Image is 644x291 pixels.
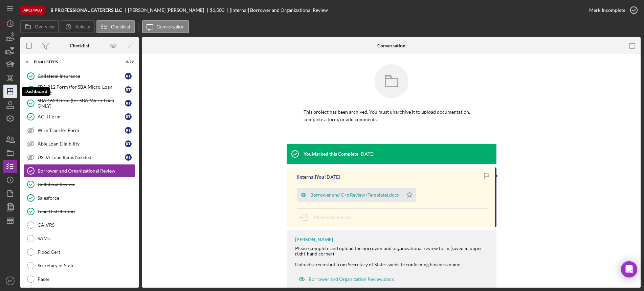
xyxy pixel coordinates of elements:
a: Pacer [24,272,135,286]
div: $1,500 [210,7,224,13]
div: Conversation [377,43,405,48]
div: R T [125,100,132,107]
div: Archived [20,6,45,15]
p: This project has been archived. You must unarchive it to upload documentation, complete a form, o... [304,108,480,124]
div: SBA 912 Form (for SBA Micro-Loan ONLY) [38,84,125,95]
span: Move Documents [314,214,351,220]
div: Collateral Insurance [38,73,125,79]
a: Collateral Review [24,178,135,191]
a: ACH FormRT [24,110,135,124]
div: R T [125,86,132,93]
div: Loan Distribution [38,209,135,214]
time: 2024-05-31 13:59 [325,174,340,180]
div: ACH Form [38,114,125,119]
div: Able Loan Eligibility [38,141,125,147]
div: You Marked this Complete [304,151,358,157]
div: R T [125,73,132,80]
a: USDA Loan Items NeededRT [24,151,135,164]
b: B PROFESSIONAL CATERERS LLC [50,7,122,13]
button: Borrower and Organization Review.docx [295,272,397,286]
time: 2024-05-31 13:59 [359,151,374,157]
div: Secretary of State [38,263,135,268]
div: FINAL STEPS [34,60,117,64]
label: Conversation [157,24,185,29]
button: FC [3,274,17,288]
div: CAIVRS [38,222,135,228]
div: R T [125,127,132,134]
a: SAMs [24,232,135,245]
label: Checklist [111,24,130,29]
div: Collateral Review [38,182,135,187]
div: SAMs [38,236,135,241]
div: Please complete and upload the borrower and organizational review form (saved in upper right-hand... [295,246,490,267]
button: Move Documents [297,209,358,226]
button: Checklist [96,20,135,33]
div: Flood Cert [38,249,135,255]
a: SBA 912 Form (for SBA Micro-Loan ONLY)RT [24,83,135,96]
div: SBA 1624 form (for SBA Micro-Loan ONLY) [38,98,125,109]
button: Borrower and Org Review (Template).docx [297,188,416,202]
div: Pacer [38,276,135,282]
a: Loan Distribution [24,205,135,218]
label: Overview [35,24,54,29]
label: Activity [75,24,90,29]
button: Overview [20,20,59,33]
div: USDA Loan Items Needed [38,155,125,160]
a: SBA 1624 form (for SBA Micro-Loan ONLY)RT [24,96,135,110]
button: Mark Incomplete [582,3,641,17]
a: Flood Cert [24,245,135,259]
div: R T [125,140,132,147]
div: R T [125,154,132,161]
a: Borrower and Organizational Review [24,164,135,178]
div: R T [125,113,132,120]
a: Able Loan EligibilityRT [24,137,135,151]
text: FC [8,279,13,283]
div: Open Intercom Messenger [621,261,637,277]
a: Salesforce [24,191,135,205]
div: Mark Incomplete [589,3,625,17]
div: [PERSON_NAME] [PERSON_NAME] [128,7,210,13]
a: Wire Transfer FormRT [24,124,135,137]
div: Salesforce [38,195,135,201]
div: [PERSON_NAME] [295,237,333,242]
div: Borrower and Org Review (Template).docx [310,192,399,198]
div: Borrower and Organization Review.docx [309,276,394,282]
div: [Internal] You [297,174,324,180]
a: CAIVRS [24,218,135,232]
button: Activity [61,20,94,33]
a: Secretary of State [24,259,135,272]
div: Borrower and Organizational Review [38,168,135,174]
button: Conversation [142,20,189,33]
div: Checklist [70,43,89,48]
div: [Internal] Borrower and Organizational Review [230,7,328,13]
div: Wire Transfer Form [38,128,125,133]
a: Collateral InsuranceRT [24,69,135,83]
div: 8 / 19 [121,60,134,64]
